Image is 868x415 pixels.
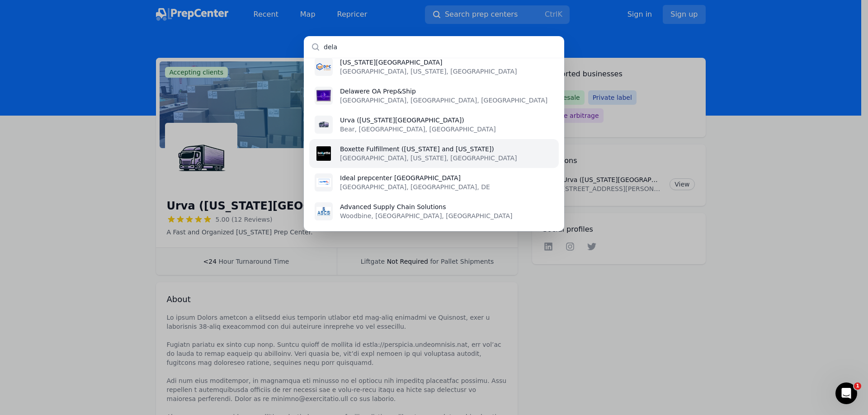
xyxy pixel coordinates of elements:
[316,204,331,219] img: Advanced Supply Chain Solutions
[316,89,331,103] img: Delawere OA Prep&Ship
[340,182,490,191] p: [GEOGRAPHIC_DATA], [GEOGRAPHIC_DATA], DE
[340,116,496,125] p: Urva ([US_STATE][GEOGRAPHIC_DATA])
[340,96,547,105] p: [GEOGRAPHIC_DATA], [GEOGRAPHIC_DATA], [GEOGRAPHIC_DATA]
[340,87,547,96] p: Delawere OA Prep&Ship
[316,146,331,161] img: Boxette Fulfillment (Delaware and California)
[340,145,517,154] p: Boxette Fulfillment ([US_STATE] and [US_STATE])
[340,202,512,211] p: Advanced Supply Chain Solutions
[340,211,512,220] p: Woodbine, [GEOGRAPHIC_DATA], [GEOGRAPHIC_DATA]
[340,173,490,182] p: Ideal prepcenter [GEOGRAPHIC_DATA]
[316,60,331,74] img: Delaware Prep Center
[854,382,861,390] span: 1
[835,382,857,404] iframe: Intercom live chat
[304,36,564,58] input: Search prep centers...
[340,125,496,134] p: Bear, [GEOGRAPHIC_DATA], [GEOGRAPHIC_DATA]
[340,154,517,163] p: [GEOGRAPHIC_DATA], [US_STATE], [GEOGRAPHIC_DATA]
[316,175,331,190] img: Ideal prepcenter Deutschland
[340,58,517,67] p: [US_STATE][GEOGRAPHIC_DATA]
[340,67,517,76] p: [GEOGRAPHIC_DATA], [US_STATE], [GEOGRAPHIC_DATA]
[316,117,331,132] img: Urva (Delaware Prep Center)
